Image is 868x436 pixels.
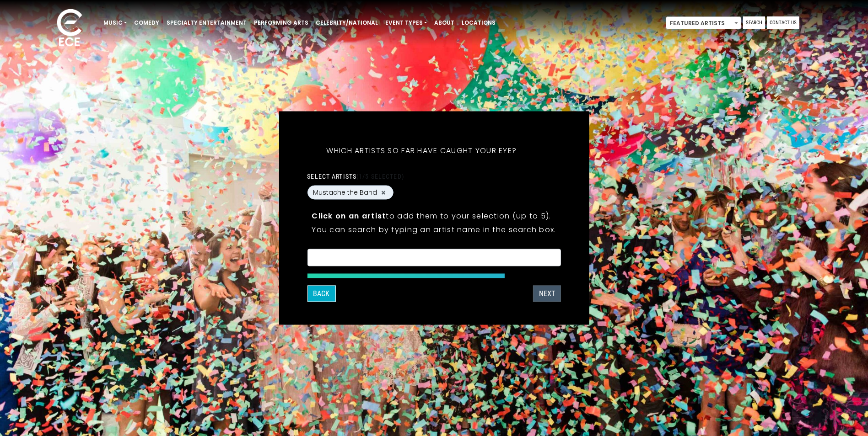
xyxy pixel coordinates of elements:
[666,16,741,29] span: Featured Artists
[313,188,377,197] span: Mustache the Band
[431,15,458,31] a: About
[458,15,499,31] a: Locations
[356,173,404,180] span: (1/5 selected)
[163,15,250,31] a: Specialty Entertainment
[307,134,536,167] h5: Which artists so far have caught your eye?
[666,17,741,30] span: Featured Artists
[312,224,556,235] p: You can search by typing an artist name in the search box.
[312,210,556,222] p: to add them to your selection (up to 5).
[307,286,335,302] button: Back
[313,255,555,263] textarea: Search
[100,15,130,31] a: Music
[312,211,386,221] strong: Click on an artist
[380,188,387,197] button: Remove Mustache the Band
[743,16,765,29] a: Search
[767,16,799,29] a: Contact Us
[312,15,382,31] a: Celebrity/National
[130,15,163,31] a: Comedy
[250,15,312,31] a: Performing Arts
[533,286,561,302] button: Next
[307,172,404,181] label: Select artists
[47,6,92,51] img: ece_new_logo_whitev2-1.png
[382,15,431,31] a: Event Types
